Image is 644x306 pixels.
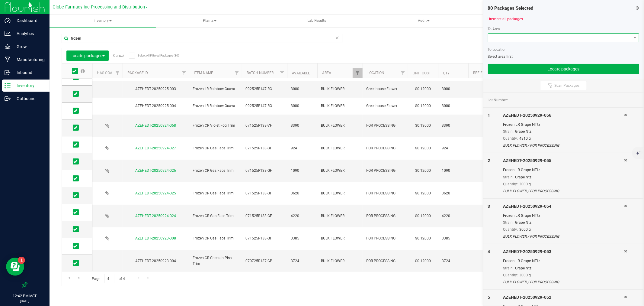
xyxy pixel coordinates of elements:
[193,190,238,196] span: Frozen CR Gas Face Trim
[408,115,438,137] td: $0.13000
[136,168,176,173] a: AZEHEDT-20250924-026
[408,250,438,273] td: $0.12000
[503,112,624,119] div: AZEHEDT-20250929-056
[156,15,263,27] a: Plants
[488,54,513,59] span: Select area first
[515,175,531,179] span: Grape Ntz
[366,236,404,241] span: FOR PROCESSING
[515,220,531,225] span: Grape Ntz
[366,103,404,109] span: Greenhouse Flower
[488,17,523,21] a: Unselect all packages
[366,190,404,196] span: FOR PROCESSING
[53,5,145,10] span: Globe Farmacy Inc Processing and Distribution
[11,43,47,50] p: Grow
[245,236,284,241] span: 071525R138-GF
[5,70,11,76] inline-svg: Inbound
[503,122,624,128] div: Frozen LR Grape NTtz
[62,34,342,43] input: Search Package ID, Item Name, SKU, Lot or Part Number...
[503,182,518,186] span: Quantity:
[179,68,189,78] a: Filter
[193,123,238,129] span: Frozen CR Violet Fog Trim
[321,123,359,129] span: BULK FLOWER
[371,15,476,27] span: Audit
[408,98,438,115] td: $0.12000
[5,44,11,50] inline-svg: Grow
[503,227,518,232] span: Quantity:
[503,203,624,210] div: AZEHEDT-20250929-054
[193,213,238,219] span: Frozen CR Gas Face Trim
[291,190,314,196] span: 3620
[11,69,47,76] p: Inbound
[70,53,105,58] span: Locate packages
[321,103,359,109] span: BULK FLOWER
[193,145,238,151] span: Frozen CR Gas Face Trim
[503,249,624,255] div: AZEHEDT-20250929-053
[6,258,24,276] iframe: Resource center
[503,158,624,164] div: AZEHEDT-20250929-055
[5,83,11,89] inline-svg: Inventory
[398,68,408,78] a: Filter
[232,68,242,78] a: Filter
[503,234,624,239] div: BULK FLOWER / FOR PROCESSING
[113,54,124,58] a: Cancel
[5,31,11,37] inline-svg: Analytics
[245,258,284,264] span: 070725R137-CP
[18,257,25,264] iframe: Resource center unread badge
[136,146,176,150] a: AZEHEDT-20250924-027
[66,50,109,61] button: Locate packages
[503,129,514,134] span: Strain:
[245,145,284,151] span: 071525R138-GF
[81,69,85,73] span: Select all records on this page
[408,160,438,182] td: $0.12000
[366,145,404,151] span: FOR PROCESSING
[193,236,238,241] span: Frozen CR Gas Face Trim
[74,274,83,282] a: Go to the previous page
[353,68,363,78] a: Filter
[488,64,639,74] button: Locate packages
[488,113,490,118] span: 1
[193,86,238,92] span: Frozen LR Rainbow Guava
[11,30,47,37] p: Analytics
[408,137,438,160] td: $0.12000
[366,123,404,129] span: FOR PROCESSING
[442,213,465,219] span: 4220
[291,213,314,219] span: 4220
[122,103,190,109] div: AZEHEDT-20250925-004
[22,282,28,288] label: Pin the sidebar to full width on large screens
[370,15,477,27] a: Audit
[408,81,438,98] td: $0.12000
[367,71,384,75] a: Location
[488,47,507,52] span: To Location
[503,143,624,148] div: BULK FLOWER / FOR PROCESSING
[488,97,508,103] span: Lot Number:
[291,236,314,241] span: 3385
[488,249,490,254] span: 4
[503,175,514,179] span: Strain:
[488,204,490,209] span: 3
[335,34,339,42] span: Clear
[11,56,47,63] p: Manufacturing
[138,54,168,57] span: Select All Filtered Packages (80)
[194,71,213,75] a: Item Name
[92,63,123,79] th: Has COA
[321,258,359,264] span: BULK FLOWER
[366,86,404,92] span: Greenhouse Flower
[136,214,176,218] a: AZEHEDT-20250924-024
[291,168,314,174] span: 1090
[503,167,624,173] div: Frozen LR Grape NTtz
[5,96,11,102] inline-svg: Outbound
[366,168,404,174] span: FOR PROCESSING
[488,27,500,31] span: To Area
[264,15,370,27] a: Lab Results
[104,274,115,283] input: 4
[442,123,465,129] span: 3390
[366,258,404,264] span: FOR PROCESSING
[519,273,531,277] span: 3000 g
[291,145,314,151] span: 924
[408,182,438,205] td: $0.12000
[122,258,190,264] div: AZEHEDT-20250923-004
[245,213,284,219] span: 071525R138-GF
[291,103,314,109] span: 3000
[442,190,465,196] span: 3620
